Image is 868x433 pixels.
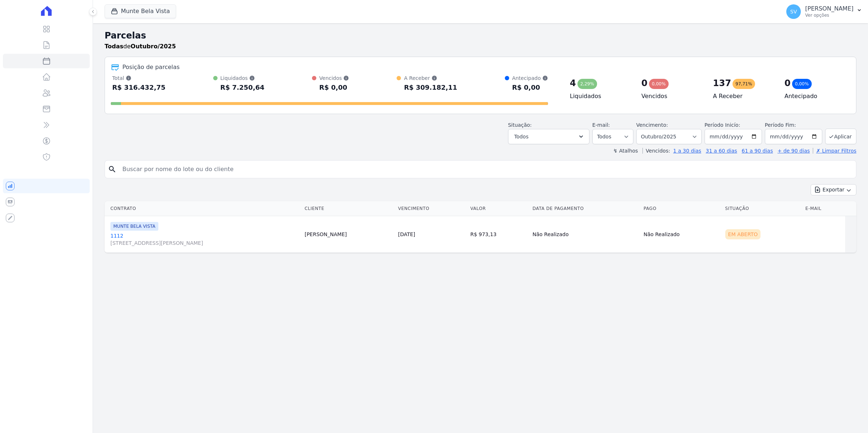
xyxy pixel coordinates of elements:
i: search [108,165,117,174]
div: R$ 7.250,64 [220,82,264,93]
td: Não Realizado [641,216,722,253]
div: Em Aberto [725,229,761,239]
span: MUNTE BELA VISTA [110,222,158,231]
div: A Receber [404,74,457,82]
div: R$ 0,00 [319,82,349,93]
button: Munte Bela Vista [105,4,176,18]
p: de [105,42,176,51]
div: Liquidados [220,74,264,82]
a: + de 90 dias [778,148,810,154]
h4: A Receber [713,92,773,101]
strong: Todas [105,43,123,50]
label: ↯ Atalhos [613,148,638,154]
span: Todos [514,132,528,141]
td: R$ 973,13 [467,216,530,253]
th: Vencimento [395,201,467,216]
label: Vencidos: [642,148,670,154]
th: Pago [641,201,722,216]
p: [PERSON_NAME] [805,5,853,12]
label: E-mail: [592,122,610,128]
a: 31 a 60 dias [706,148,737,154]
div: Antecipado [512,74,548,82]
div: Total [112,74,166,82]
a: 1112[STREET_ADDRESS][PERSON_NAME] [110,232,299,247]
button: SV [PERSON_NAME] Ver opções [780,1,868,22]
div: R$ 316.432,75 [112,82,166,93]
div: R$ 309.182,11 [404,82,457,93]
th: Valor [467,201,530,216]
div: 4 [570,77,576,89]
th: Situação [722,201,803,216]
a: ✗ Limpar Filtros [813,148,856,154]
div: 0,00% [649,79,669,89]
h4: Antecipado [784,92,844,101]
a: 1 a 30 dias [673,148,701,154]
label: Vencimento: [636,122,668,128]
a: [DATE] [398,231,415,237]
a: 61 a 90 dias [742,148,773,154]
div: 0 [784,77,791,89]
input: Buscar por nome do lote ou do cliente [118,162,853,177]
label: Situação: [508,122,532,128]
h2: Parcelas [105,29,856,42]
th: Cliente [302,201,395,216]
div: 97,71% [733,79,755,89]
div: R$ 0,00 [512,82,548,93]
span: [STREET_ADDRESS][PERSON_NAME] [110,239,299,247]
th: Contrato [105,201,302,216]
div: 0,00% [792,79,812,89]
button: Aplicar [825,129,856,144]
button: Todos [508,129,589,144]
strong: Outubro/2025 [131,43,176,50]
h4: Liquidados [570,92,630,101]
th: E-mail [803,201,845,216]
label: Período Inicío: [705,122,740,128]
p: Ver opções [805,12,853,18]
label: Período Fim: [765,121,822,129]
div: Posição de parcelas [122,63,180,72]
span: SV [790,9,797,14]
div: 2,29% [577,79,597,89]
div: 0 [641,77,648,89]
div: 137 [713,77,731,89]
td: [PERSON_NAME] [302,216,395,253]
button: Exportar [811,184,856,195]
h4: Vencidos [641,92,701,101]
div: Vencidos [319,74,349,82]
